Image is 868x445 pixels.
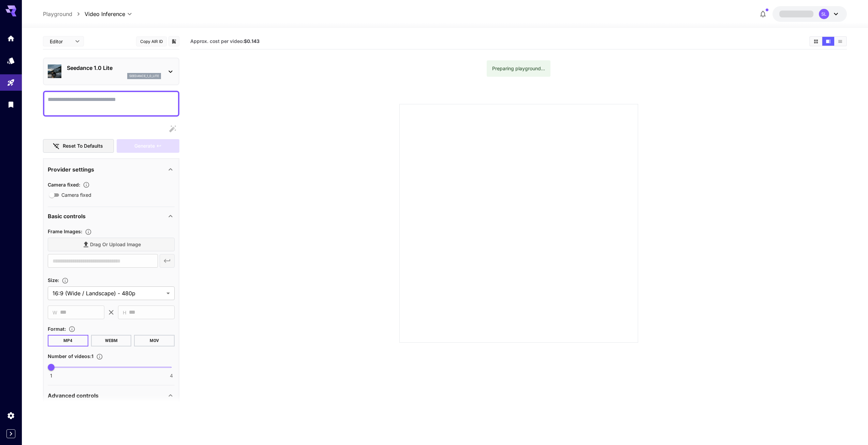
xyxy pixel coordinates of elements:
[48,353,93,359] span: Number of videos : 1
[773,6,847,22] button: SL
[171,37,177,45] button: Add to library
[48,165,94,174] p: Provider settings
[50,372,52,379] span: 1
[48,212,86,220] p: Basic controls
[822,37,834,46] button: Show videos in video view
[48,335,88,346] button: MP4
[48,208,175,224] div: Basic controls
[7,100,15,109] div: Library
[129,74,159,78] p: seedance_1_0_lite
[82,228,94,235] button: Upload frame images.
[7,78,15,87] div: Playground
[93,353,106,360] button: Specify how many videos to generate in a single request. Each video generation will be charged se...
[48,326,66,332] span: Format :
[810,37,822,46] button: Show videos in grid view
[48,228,82,234] span: Frame Images :
[190,38,260,44] span: Approx. cost per video:
[67,64,161,72] p: Seedance 1.0 Lite
[7,56,15,65] div: Models
[7,411,15,420] div: Settings
[6,429,15,438] button: Expand sidebar
[48,182,80,188] span: Camera fixed :
[48,277,59,283] span: Size :
[59,277,71,284] button: Adjust the dimensions of the generated image by specifying its width and height in pixels, or sel...
[53,289,164,297] span: 16:9 (Wide / Landscape) - 480p
[43,10,85,18] nav: breadcrumb
[48,161,175,178] div: Provider settings
[53,309,57,316] span: W
[134,335,175,346] button: MOV
[809,36,847,46] div: Show videos in grid viewShow videos in video viewShow videos in list view
[50,38,71,45] span: Editor
[48,61,175,82] div: Seedance 1.0 Liteseedance_1_0_lite
[48,391,99,400] p: Advanced controls
[7,34,15,43] div: Home
[492,62,545,75] div: Preparing playground...
[43,10,72,18] a: Playground
[48,387,175,404] div: Advanced controls
[85,10,125,18] span: Video Inference
[43,139,114,153] button: Reset to defaults
[136,36,167,46] button: Copy AIR ID
[123,309,126,316] span: H
[244,38,260,44] b: $0.143
[170,372,173,379] span: 4
[834,37,846,46] button: Show videos in list view
[819,9,829,19] div: SL
[61,191,91,198] span: Camera fixed
[91,335,132,346] button: WEBM
[66,326,78,332] button: Choose the file format for the output video.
